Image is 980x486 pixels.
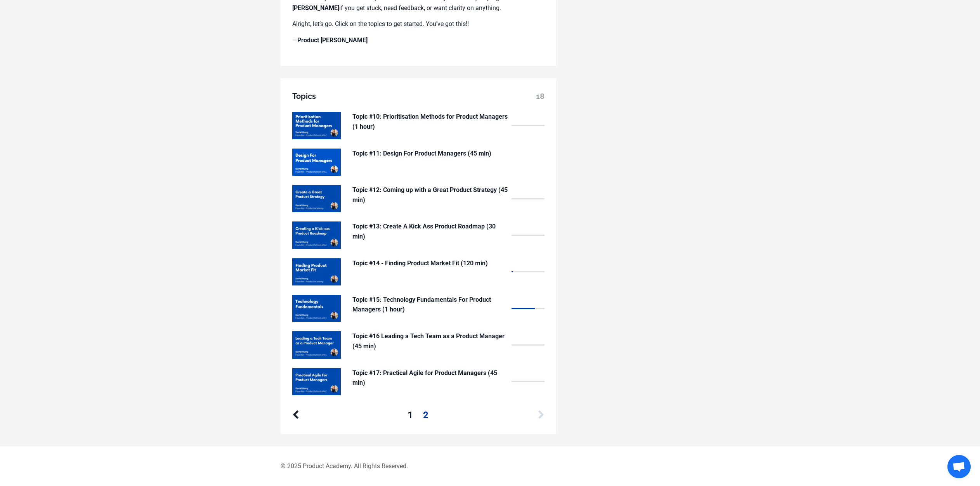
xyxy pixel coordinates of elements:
[352,112,508,131] p: Topic #10: Prioritisation Methods for Product Managers (1 hour)
[292,295,545,322] a: Topic #15: Technology Fundamentals For Product Managers (1 hour)
[423,408,428,422] a: 2
[292,221,545,249] a: Topic #13: Create A Kick Ass Product Roadmap (30 min)
[352,295,508,315] p: Topic #15: Technology Fundamentals For Product Managers (1 hour)
[292,185,341,212] img: B4aMVv0lRcyGlARsqiJ8_rtpHO7oQGGAoKNr0ksYg_15.jpeg
[292,36,297,44] span: —
[292,221,341,249] img: meQey3CSYu4DpIr9MrYO_ohMZnEwySbyl63FRU88M_PM_Fundamentals_Course_Covers_8.jpeg
[292,112,545,139] a: Topic #10: Prioritisation Methods for Product Managers (1 hour)
[292,149,545,176] a: Topic #11: Design For Product Managers (45 min)
[352,331,508,351] p: Topic #16 Leading a Tech Team as a Product Manager (45 min)
[292,368,545,395] a: Topic #17: Practical Agile for Product Managers (45 min)
[292,331,545,358] a: Topic #16 Leading a Tech Team as a Product Manager (45 min)
[352,149,508,159] p: Topic #11: Design For Product Managers (45 min)
[352,185,508,205] p: Topic #12: Coming up with a Great Product Strategy (45 min)
[281,458,408,474] span: © 2025 Product Academy. All Rights Reserved.
[536,90,545,102] span: 18
[352,221,508,241] p: Topic #13: Create A Kick Ass Product Roadmap (30 min)
[292,258,545,285] a: Topic #14 - Finding Product Market Fit (120 min)
[408,408,413,422] a: 1
[292,258,341,285] img: lCEDwxxZSbiPhHlSGQtV_PM_Fundamentals_Course_Covers_19.png
[292,185,545,212] a: Topic #12: Coming up with a Great Product Strategy (45 min)
[352,368,508,388] p: Topic #17: Practical Agile for Product Managers (45 min)
[292,149,341,176] img: V9ntlDPoRjWSHpotr0tk_PM_Fundamentals_Course_Covers_3.png
[292,90,545,102] h5: Topics
[947,455,971,478] div: Open chat
[297,36,368,44] b: Product [PERSON_NAME]
[352,258,508,268] p: Topic #14 - Finding Product Market Fit (120 min)
[292,368,341,395] img: rwlkQtf0Tz61vIYA8r8K_Practical_Agile_for_Product_Managers.png
[292,331,341,358] img: YBtMx8NVRwOqqF9HZ6LC_Leading_a_Tech_Team_as_a_PM.png
[292,112,341,139] img: MDtVofHpQmSQxwJNxF7d_Prioritisation_Methods_for_Product_Managers.png
[292,295,341,322] img: g8Uns3jQuILjF7gnQpTw_12.png
[292,19,545,29] p: Alright, let’s go. Click on the topics to get started. You’ve got this!!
